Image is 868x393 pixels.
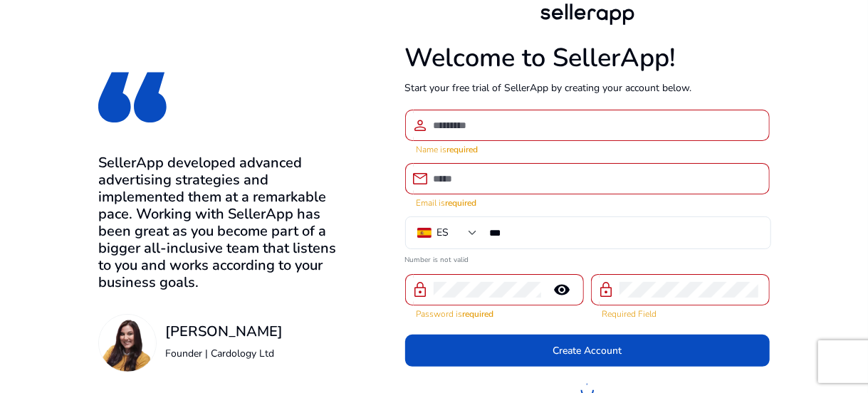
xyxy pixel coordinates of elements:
p: Founder | Cardology Ltd [165,346,283,361]
mat-error: Number is not valid [405,251,770,266]
button: Create Account [405,335,770,367]
mat-icon: remove_red_eye [545,281,580,298]
strong: required [446,197,477,209]
mat-error: Name is [417,141,758,156]
div: ES [437,225,449,241]
span: lock [412,281,429,298]
mat-error: Email is [417,194,758,209]
h3: SellerApp developed advanced advertising strategies and implemented them at a remarkable pace. Wo... [98,154,341,291]
mat-error: Password is [417,305,572,320]
h3: [PERSON_NAME] [165,323,283,340]
span: email [412,170,429,187]
h1: Welcome to SellerApp! [405,43,770,73]
mat-error: Required Field [602,305,758,320]
span: lock [598,281,615,298]
span: Create Account [553,343,622,358]
p: Start your free trial of SellerApp by creating your account below. [405,80,770,95]
strong: required [447,144,479,155]
strong: required [463,308,494,320]
span: person [412,117,429,134]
